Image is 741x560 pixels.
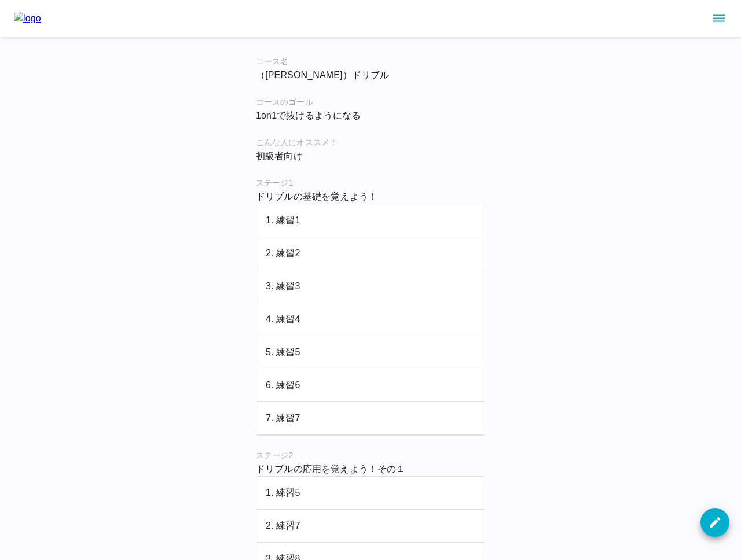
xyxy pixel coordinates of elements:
[266,279,475,293] p: 3. 練習3
[256,462,485,476] p: ドリブルの応用を覚えよう！その１
[256,149,485,163] p: 初級者向け
[266,519,475,533] p: 2. 練習7
[14,12,41,25] img: logo
[256,177,485,190] h6: ステージ 1
[266,246,475,260] p: 2. 練習2
[709,9,729,28] button: sidemenu
[266,312,475,326] p: 4. 練習4
[266,378,475,392] p: 6. 練習6
[266,486,475,500] p: 1. 練習5
[256,96,485,109] h6: コースのゴール
[256,450,485,462] h6: ステージ 2
[256,68,485,82] p: （[PERSON_NAME]）ドリブル
[266,345,475,359] p: 5. 練習5
[256,109,485,123] p: 1on1で抜けるようになる
[256,56,485,68] h6: コース名
[256,137,485,149] h6: こんな人にオススメ！
[266,213,475,227] p: 1. 練習1
[256,190,485,204] p: ドリブルの基礎を覚えよう！
[266,411,475,425] p: 7. 練習7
